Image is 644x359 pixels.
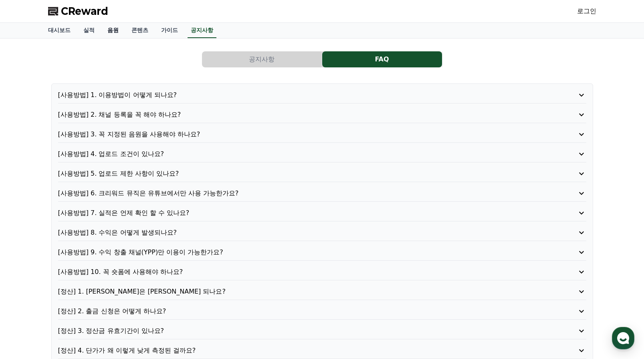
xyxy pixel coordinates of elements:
[58,247,544,257] p: [사용방법] 9. 수익 창출 채널(YPP)만 이용이 가능한가요?
[58,169,544,178] p: [사용방법] 5. 업로드 제한 사항이 있나요?
[58,228,586,237] button: [사용방법] 8. 수익은 어떻게 발생되나요?
[58,208,586,218] button: [사용방법] 7. 실적은 언제 확인 할 수 있나요?
[155,23,184,38] a: 가이드
[58,346,544,355] p: [정산] 4. 단가가 왜 이렇게 낮게 측정된 걸까요?
[125,23,155,38] a: 콘텐츠
[42,23,77,38] a: 대시보드
[25,266,30,273] span: 홈
[202,51,322,67] button: 공지사항
[73,267,83,273] span: 대화
[58,306,586,316] button: [정산] 2. 출금 신청은 어떻게 하나요?
[101,23,125,38] a: 음원
[58,149,586,159] button: [사용방법] 4. 업로드 조건이 있나요?
[58,247,586,257] button: [사용방법] 9. 수익 창출 채널(YPP)만 이용이 가능한가요?
[58,346,586,355] button: [정산] 4. 단가가 왜 이렇게 낮게 측정된 걸까요?
[58,130,544,139] p: [사용방법] 3. 꼭 지정된 음원을 사용해야 하나요?
[58,326,586,336] button: [정산] 3. 정산금 유효기간이 있나요?
[188,23,216,38] a: 공지사항
[58,267,544,277] p: [사용방법] 10. 꼭 숏폼에 사용해야 하나요?
[58,267,586,277] button: [사용방법] 10. 꼭 숏폼에 사용해야 하나요?
[58,287,586,296] button: [정산] 1. [PERSON_NAME]은 [PERSON_NAME] 되나요?
[58,110,544,120] p: [사용방법] 2. 채널 등록을 꼭 해야 하나요?
[322,51,442,67] button: FAQ
[577,6,596,16] a: 로그인
[48,5,108,18] a: CReward
[103,254,154,274] a: 설정
[58,169,586,178] button: [사용방법] 5. 업로드 제한 사항이 있나요?
[58,326,544,336] p: [정산] 3. 정산금 유효기간이 있나요?
[58,90,544,100] p: [사용방법] 1. 이용방법이 어떻게 되나요?
[58,287,544,296] p: [정산] 1. [PERSON_NAME]은 [PERSON_NAME] 되나요?
[58,306,544,316] p: [정산] 2. 출금 신청은 어떻게 하나요?
[58,189,544,198] p: [사용방법] 6. 크리워드 뮤직은 유튜브에서만 사용 가능한가요?
[77,23,101,38] a: 실적
[58,90,586,100] button: [사용방법] 1. 이용방법이 어떻게 되나요?
[58,189,586,198] button: [사용방법] 6. 크리워드 뮤직은 유튜브에서만 사용 가능한가요?
[2,254,53,274] a: 홈
[53,254,103,274] a: 대화
[58,110,586,120] button: [사용방법] 2. 채널 등록을 꼭 해야 하나요?
[58,130,586,139] button: [사용방법] 3. 꼭 지정된 음원을 사용해야 하나요?
[58,149,544,159] p: [사용방법] 4. 업로드 조건이 있나요?
[61,5,108,18] span: CReward
[58,228,544,237] p: [사용방법] 8. 수익은 어떻게 발생되나요?
[202,51,322,67] a: 공지사항
[124,266,133,273] span: 설정
[58,208,544,218] p: [사용방법] 7. 실적은 언제 확인 할 수 있나요?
